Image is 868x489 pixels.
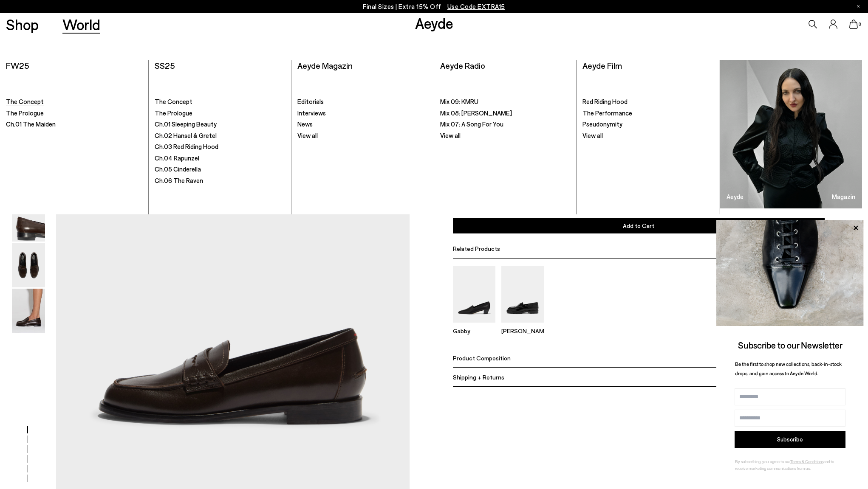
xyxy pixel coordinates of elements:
[849,20,858,29] a: 0
[453,218,825,233] button: Add to Cart
[6,120,142,129] a: Ch.01 The Maiden
[582,120,713,129] a: Pseudonymity
[155,177,285,185] a: Ch.06 The Raven
[6,60,29,70] a: FW25
[720,60,862,209] a: Aeyde Magazin
[155,165,285,174] a: Ch.05 Cinderella
[415,14,453,32] a: Aeyde
[6,17,39,32] a: Shop
[440,132,461,139] span: View all
[297,132,428,140] a: View all
[582,60,622,70] a: Aeyde Film
[440,109,571,118] a: Mix 08: [PERSON_NAME]
[453,327,495,334] p: Gabby
[453,317,495,334] a: Gabby Almond-Toe Loafers Gabby
[297,98,324,105] span: Editorials
[453,245,500,252] span: Related Products
[363,1,505,12] p: Final Sizes | Extra 15% Off
[735,361,842,377] span: Be the first to shop new collections, back-in-stock drops, and gain access to Aeyde World.
[582,120,622,128] span: Pseudonymity
[155,143,285,151] a: Ch.03 Red Riding Hood
[440,98,478,105] span: Mix 09: KMRU
[6,109,142,118] a: The Prologue
[582,109,632,117] span: The Performance
[6,120,56,128] span: Ch.01 The Maiden
[447,3,505,10] span: Navigate to /collections/ss25-final-sizes
[155,109,285,118] a: The Prologue
[6,98,142,106] a: The Concept
[453,266,495,322] img: Gabby Almond-Toe Loafers
[155,154,285,163] a: Ch.04 Rapunzel
[501,317,544,334] a: Leon Loafers [PERSON_NAME]
[155,60,175,70] a: SS25
[501,266,544,322] img: Leon Loafers
[720,60,862,209] img: X-exploration-v2_1_900x.png
[440,109,512,117] span: Mix 08: [PERSON_NAME]
[155,98,285,106] a: The Concept
[582,109,713,118] a: The Performance
[6,98,44,105] span: The Concept
[12,289,45,333] img: Oscar Leather Loafers - Image 6
[155,177,203,184] span: Ch.06 The Raven
[6,109,44,117] span: The Prologue
[155,132,217,139] span: Ch.02 Hansel & Gretel
[623,222,654,229] span: Add to Cart
[790,459,823,464] a: Terms & Conditions
[832,194,855,200] h3: Magazin
[440,98,571,106] a: Mix 09: KMRU
[735,459,790,464] span: By subscribing, you agree to our
[297,109,428,118] a: Interviews
[453,374,504,381] span: Shipping + Returns
[738,340,843,350] span: Subscribe to our Newsletter
[155,120,217,128] span: Ch.01 Sleeping Beauty
[155,120,285,129] a: Ch.01 Sleeping Beauty
[716,220,864,326] img: ca3f721fb6ff708a270709c41d776025.jpg
[440,120,503,128] span: Mix 07: A Song For You
[155,98,192,105] span: The Concept
[297,60,353,70] a: Aeyde Magazin
[582,98,628,105] span: Red Riding Hood
[582,132,603,139] span: View all
[297,109,326,117] span: Interviews
[440,120,571,129] a: Mix 07: A Song For You
[12,243,45,287] img: Oscar Leather Loafers - Image 5
[453,354,511,362] span: Product Composition
[297,132,318,139] span: View all
[155,109,192,117] span: The Prologue
[155,154,199,162] span: Ch.04 Rapunzel
[62,17,100,32] a: World
[297,120,428,129] a: News
[858,22,862,27] span: 0
[582,132,713,140] a: View all
[727,194,744,200] h3: Aeyde
[582,98,713,106] a: Red Riding Hood
[440,132,571,140] a: View all
[297,98,428,106] a: Editorials
[155,143,218,150] span: Ch.03 Red Riding Hood
[155,132,285,140] a: Ch.02 Hansel & Gretel
[12,197,45,242] img: Oscar Leather Loafers - Image 4
[297,120,313,128] span: News
[155,165,201,173] span: Ch.05 Cinderella
[735,431,845,448] button: Subscribe
[501,327,544,334] p: [PERSON_NAME]
[440,60,485,70] a: Aeyde Radio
